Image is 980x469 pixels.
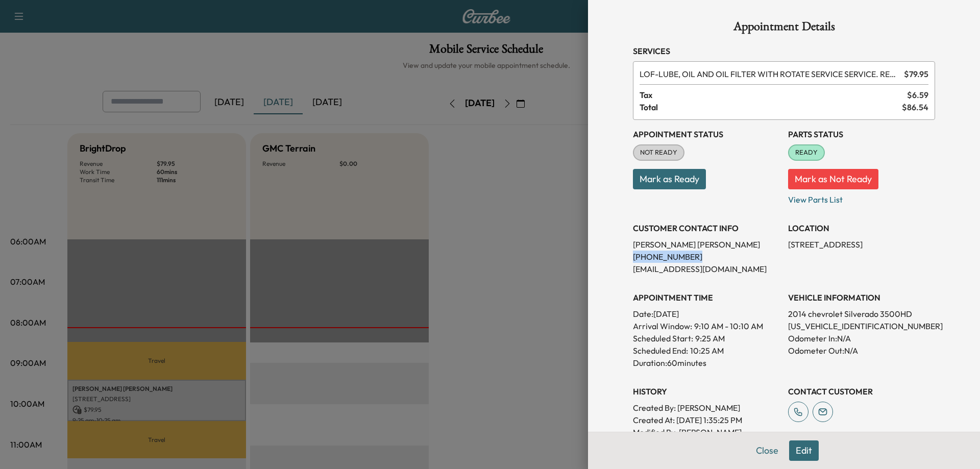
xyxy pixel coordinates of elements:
button: Mark as Not Ready [788,169,878,189]
p: Scheduled Start: [633,332,693,344]
span: NOT READY [634,147,683,158]
p: Scheduled End: [633,344,688,357]
button: Edit [789,440,819,461]
h3: LOCATION [788,222,935,234]
button: Mark as Ready [633,169,706,189]
p: [EMAIL_ADDRESS][DOMAIN_NAME] [633,263,780,275]
h3: VEHICLE INFORMATION [788,291,935,304]
p: 9:25 AM [695,332,725,344]
p: Arrival Window: [633,320,780,332]
h3: APPOINTMENT TIME [633,291,780,304]
p: [PHONE_NUMBER] [633,251,780,263]
p: Odometer Out: N/A [788,344,935,357]
span: READY [789,147,824,158]
p: [STREET_ADDRESS] [788,238,935,251]
h3: Parts Status [788,128,935,140]
span: Total [640,101,902,113]
h3: CONTACT CUSTOMER [788,385,935,398]
span: Tax [640,89,907,101]
p: [US_VEHICLE_IDENTIFICATION_NUMBER] [788,320,935,332]
span: LUBE, OIL AND OIL FILTER WITH ROTATE SERVICE SERVICE. RESET OIL LIFE MONITOR. HAZARDOUS WASTE FEE... [640,68,900,80]
h3: CUSTOMER CONTACT INFO [633,222,780,234]
p: Created By : [PERSON_NAME] [633,402,780,414]
h3: History [633,385,780,398]
h1: Appointment Details [633,20,935,37]
p: View Parts List [788,189,935,206]
p: 10:25 AM [690,344,724,357]
p: Created At : [DATE] 1:35:25 PM [633,414,780,426]
span: $ 79.95 [904,68,928,80]
p: 2014 chevrolet Silverado 3500HD [788,308,935,320]
p: Modified By : [PERSON_NAME] [633,426,780,438]
span: 9:10 AM - 10:10 AM [694,320,763,332]
p: Date: [DATE] [633,308,780,320]
span: $ 6.59 [907,89,928,101]
p: Odometer In: N/A [788,332,935,344]
span: $ 86.54 [902,101,928,113]
button: Close [749,440,785,461]
p: [PERSON_NAME] [PERSON_NAME] [633,238,780,251]
h3: Services [633,45,935,57]
p: Duration: 60 minutes [633,357,780,369]
h3: Appointment Status [633,128,780,140]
